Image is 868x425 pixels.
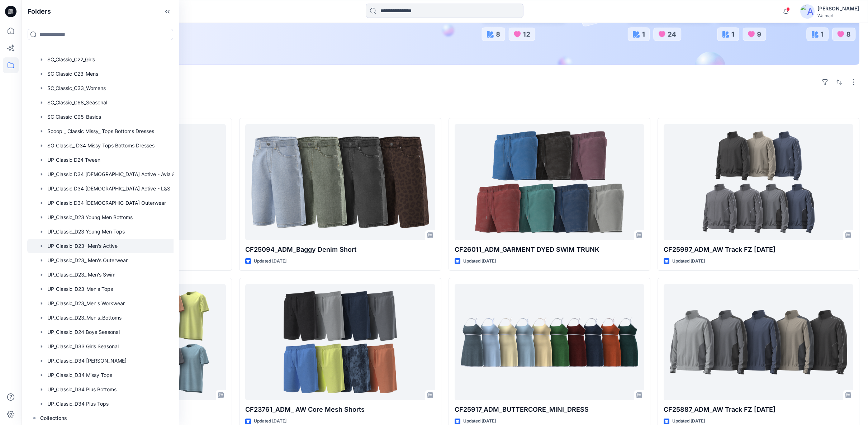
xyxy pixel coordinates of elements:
[664,245,853,255] p: CF25997_ADM_AW Track FZ [DATE]
[245,284,435,400] a: CF23761_ADM_ AW Core Mesh Shorts
[672,258,705,265] p: Updated [DATE]
[664,284,853,400] a: CF25887_ADM_AW Track FZ 07AUG25
[800,4,815,19] img: avatar
[817,4,859,13] div: [PERSON_NAME]
[664,124,853,240] a: CF25997_ADM_AW Track FZ 16AUG25
[40,414,67,422] p: Collections
[455,245,644,255] p: CF26011_ADM_GARMENT DYED SWIM TRUNK
[30,102,859,111] h4: Styles
[245,405,435,415] p: CF23761_ADM_ AW Core Mesh Shorts
[455,405,644,415] p: CF25917_ADM_BUTTERCORE_MINI_DRESS
[455,124,644,240] a: CF26011_ADM_GARMENT DYED SWIM TRUNK
[664,405,853,415] p: CF25887_ADM_AW Track FZ [DATE]
[254,258,286,265] p: Updated [DATE]
[254,417,286,425] p: Updated [DATE]
[672,417,705,425] p: Updated [DATE]
[455,284,644,400] a: CF25917_ADM_BUTTERCORE_MINI_DRESS
[463,417,496,425] p: Updated [DATE]
[245,245,435,255] p: CF25094_ADM_Baggy Denim Short
[817,13,859,18] div: Walmart
[245,124,435,240] a: CF25094_ADM_Baggy Denim Short
[463,258,496,265] p: Updated [DATE]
